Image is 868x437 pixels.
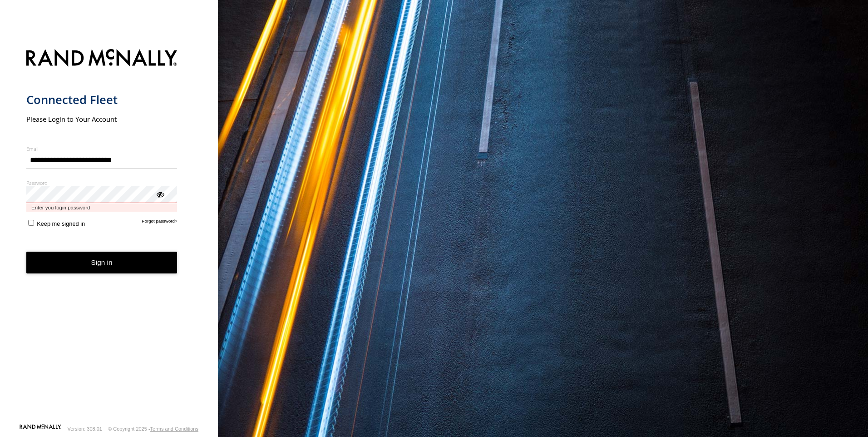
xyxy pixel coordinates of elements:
div: ViewPassword [155,189,164,199]
a: Terms and Conditions [150,426,198,432]
input: Keep me signed in [28,220,34,226]
h1: Connected Fleet [26,92,178,107]
div: © Copyright 2025 - [108,426,198,432]
label: Email [26,145,178,152]
form: main [26,44,192,423]
a: Visit our Website [20,424,61,433]
div: Version: 308.01 [68,426,102,432]
h2: Please Login to Your Account [26,114,178,124]
img: Rand McNally [26,47,178,70]
label: Password [26,179,178,186]
span: Enter you login password [26,203,178,212]
button: Sign in [26,252,178,274]
span: Keep me signed in [37,220,85,227]
a: Forgot password? [142,218,178,227]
